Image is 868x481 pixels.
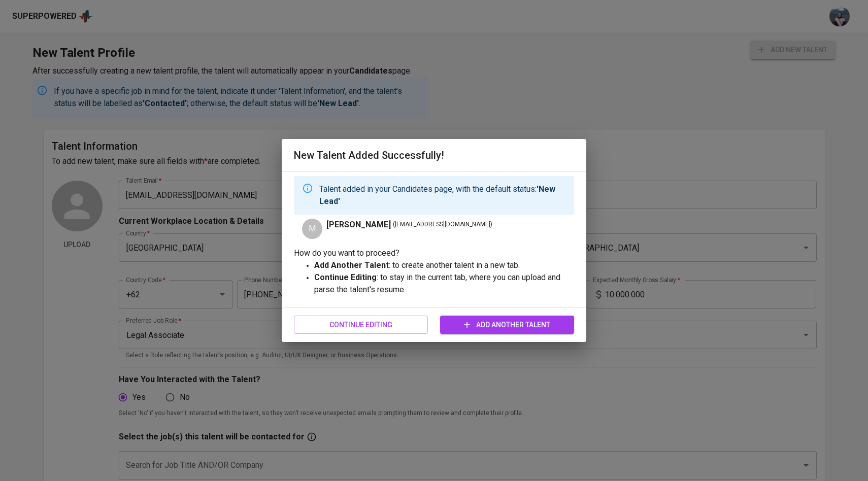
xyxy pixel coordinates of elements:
span: [PERSON_NAME] [326,219,391,231]
span: ( [EMAIL_ADDRESS][DOMAIN_NAME] ) [393,220,492,230]
button: Continue Editing [294,316,428,334]
h6: New Talent Added Successfully! [294,147,574,163]
span: Continue Editing [302,319,420,331]
button: Add Another Talent [440,316,574,334]
div: M [302,219,322,239]
p: : to create another talent in a new tab. [314,259,574,271]
p: Talent added in your Candidates page, with the default status: [319,183,566,208]
span: Add Another Talent [448,319,566,331]
strong: Continue Editing [314,272,377,282]
strong: Add Another Talent [314,260,389,270]
strong: 'New Lead' [319,184,555,206]
p: : to stay in the current tab, where you can upload and parse the talent's resume. [314,271,574,296]
p: How do you want to proceed? [294,247,574,259]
